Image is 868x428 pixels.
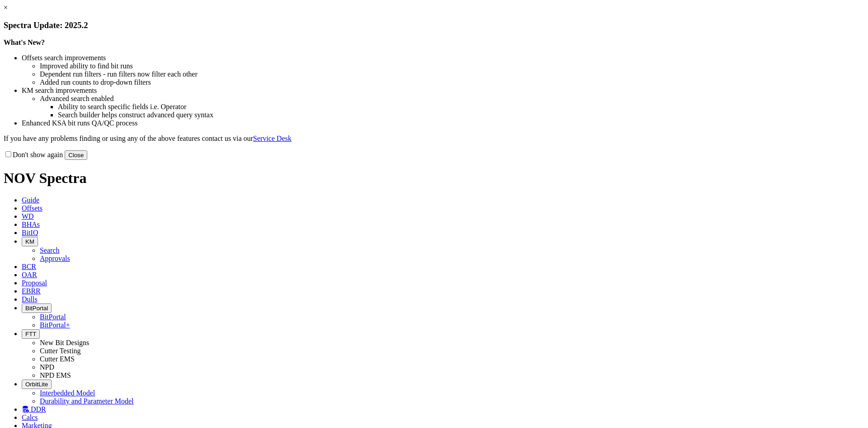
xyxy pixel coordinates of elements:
span: OrbitLite [25,381,48,388]
a: BitPortal [40,313,66,321]
a: Cutter EMS [40,355,75,363]
span: Offsets [22,204,42,212]
li: Ability to search specific fields i.e. Operator [58,103,864,111]
a: NPD EMS [40,371,71,379]
span: OAR [22,271,37,279]
span: FTT [25,331,36,337]
input: Don't show again [5,151,11,157]
li: KM search improvements [22,87,864,95]
a: Cutter Testing [40,347,81,355]
a: NPD [40,363,54,371]
span: Calcs [22,414,38,421]
li: Advanced search enabled [40,95,864,103]
span: BCR [22,263,36,270]
a: Interbedded Model [40,389,95,397]
p: If you have any problems finding or using any of the above features contact us via our [4,135,864,143]
a: Approvals [40,255,70,262]
a: Durability and Parameter Model [40,397,134,405]
label: Don't show again [4,151,63,159]
li: Dependent run filters - run filters now filter each other [40,70,864,78]
span: WD [22,212,34,220]
a: BitPortal+ [40,321,70,329]
button: Close [65,150,87,160]
h3: Spectra Update: 2025.2 [4,20,864,30]
a: × [4,4,8,11]
li: Search builder helps construct advanced query syntax [58,111,864,119]
li: Improved ability to find bit runs [40,62,864,70]
li: Enhanced KSA bit runs QA/QC process [22,119,864,127]
span: EBRR [22,287,41,295]
span: BitPortal [25,305,48,312]
a: New Bit Designs [40,339,89,346]
span: Guide [22,196,39,204]
li: Added run counts to drop-down filters [40,78,864,87]
span: BHAs [22,221,40,228]
li: Offsets search improvements [22,54,864,62]
a: Service Desk [253,135,292,142]
span: DDR [31,405,46,413]
a: Search [40,246,60,254]
span: KM [25,238,34,245]
strong: What's New? [4,38,45,46]
span: BitIQ [22,229,38,236]
span: Proposal [22,279,47,287]
h1: NOV Spectra [4,170,864,187]
span: Dulls [22,295,38,303]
